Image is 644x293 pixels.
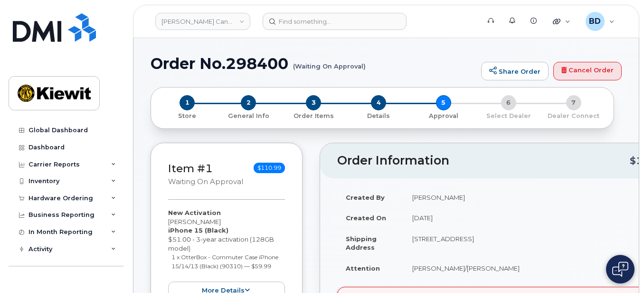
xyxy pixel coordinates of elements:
[346,264,380,272] strong: Attention
[346,110,411,120] a: 4 Details
[481,62,549,81] a: Share Order
[346,194,385,201] strong: Created By
[171,254,278,270] small: 1 x OtterBox - Commuter Case iPhone 15/14/13 (Black) (90310) — $59.99
[159,110,216,120] a: 1 Store
[220,112,277,120] p: General Info
[254,163,285,173] span: $110.99
[350,112,407,120] p: Details
[281,110,346,120] a: 3 Order Items
[168,226,228,234] strong: iPhone 15 (Black)
[553,62,622,81] a: Cancel Order
[168,209,221,216] strong: New Activation
[306,95,321,110] span: 3
[371,95,386,110] span: 4
[241,95,256,110] span: 2
[151,55,476,72] h1: Order No.298400
[612,262,628,277] img: Open chat
[285,112,342,120] p: Order Items
[162,112,212,120] p: Store
[337,154,630,167] h2: Order Information
[180,95,195,110] span: 1
[346,214,386,222] strong: Created On
[293,55,366,70] small: (Waiting On Approval)
[216,110,281,120] a: 2 General Info
[346,235,377,252] strong: Shipping Address
[168,177,243,186] small: Waiting On Approval
[168,162,213,175] a: Item #1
